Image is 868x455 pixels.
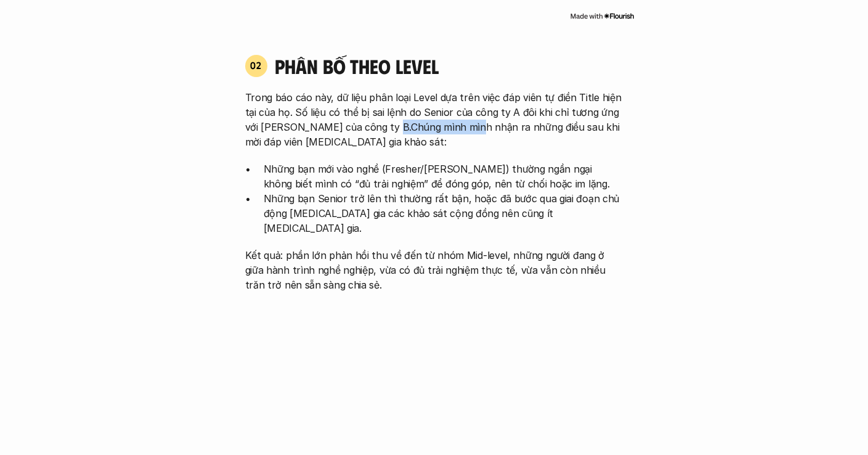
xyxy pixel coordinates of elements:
p: Những bạn mới vào nghề (Fresher/[PERSON_NAME]) thường ngần ngại không biết mình có “đủ trải nghiệ... [264,162,623,191]
img: Made with Flourish [570,11,635,21]
p: Trong báo cáo này, dữ liệu phân loại Level dựa trên việc đáp viên tự điền Title hiện tại của họ. ... [245,90,623,149]
p: Những bạn Senior trở lên thì thường rất bận, hoặc đã bước qua giai đoạn chủ động [MEDICAL_DATA] g... [264,191,623,236]
p: 02 [250,60,262,70]
p: Kết quả: phần lớn phản hồi thu về đến từ nhóm Mid-level, những người đang ở giữa hành trình nghề ... [245,248,623,292]
h4: phân bố theo Level [275,54,623,78]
